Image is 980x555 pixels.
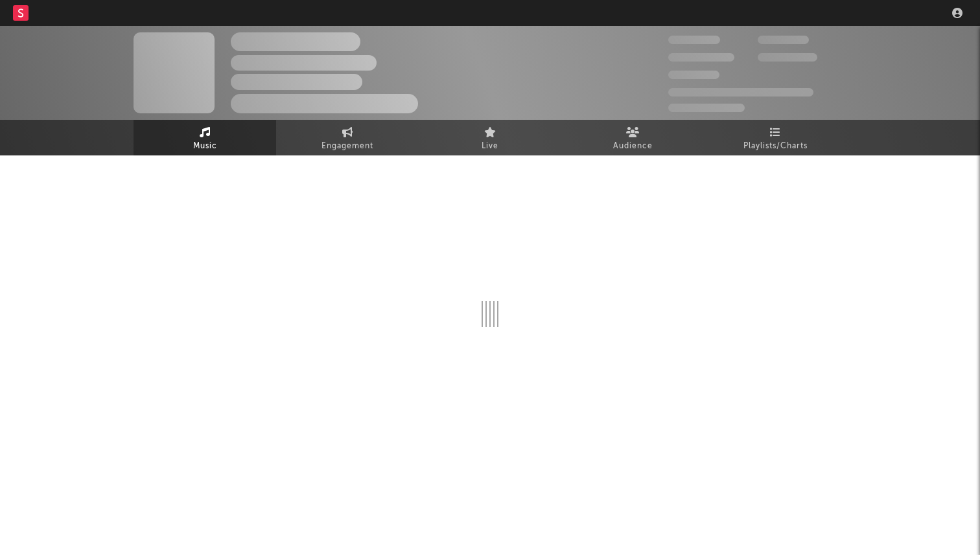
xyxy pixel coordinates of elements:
span: Playlists/Charts [743,139,808,154]
span: 50,000,000 Monthly Listeners [668,88,813,96]
a: Music [134,120,276,155]
span: 1,000,000 [758,53,817,62]
span: Music [193,139,217,154]
a: Playlists/Charts [704,120,846,155]
a: Engagement [276,120,419,155]
a: Audience [561,120,704,155]
span: 100,000 [668,71,719,79]
span: Engagement [321,139,373,154]
span: Live [482,139,498,154]
span: Jump Score: 85.0 [668,104,745,112]
a: Live [419,120,561,155]
span: 100,000 [758,36,809,44]
span: Audience [613,139,653,154]
span: 300,000 [668,36,720,44]
span: 50,000,000 [668,53,734,62]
